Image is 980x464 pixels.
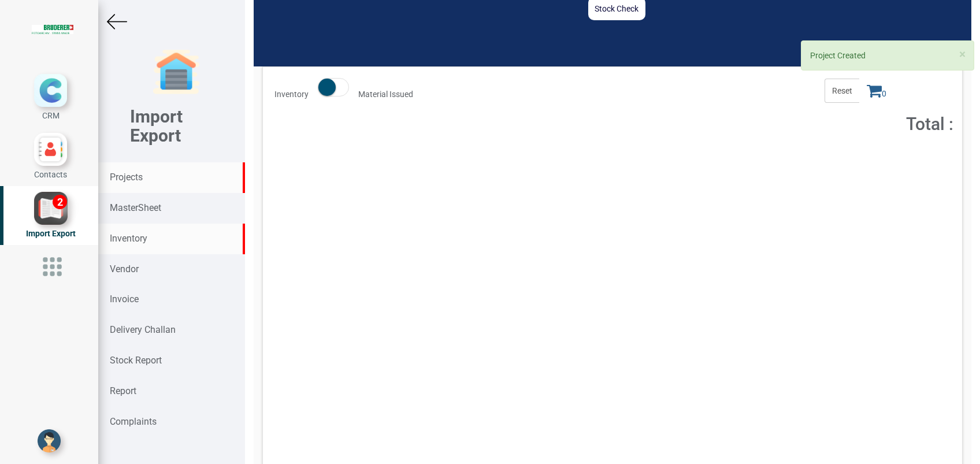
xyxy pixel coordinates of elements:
[274,90,309,99] strong: Inventory
[825,79,859,103] span: Reset
[110,355,162,366] strong: Stock Report
[810,51,866,60] span: Project Created
[358,90,413,99] strong: Material Issued
[110,202,161,213] strong: MasterSheet
[110,294,139,305] strong: Invoice
[110,233,147,244] strong: Inventory
[130,106,183,146] b: Import Export
[110,263,139,274] strong: Vendor
[26,229,76,238] span: Import Export
[110,416,157,427] strong: Complaints
[741,114,953,133] h2: Total :
[53,195,67,209] div: 2
[959,47,966,61] span: ×
[859,79,894,103] span: 0
[110,385,136,396] strong: Report
[34,170,67,179] span: Contacts
[42,111,60,120] span: CRM
[110,324,176,335] strong: Delivery Challan
[153,49,199,95] img: garage-closed.png
[110,172,143,183] strong: Projects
